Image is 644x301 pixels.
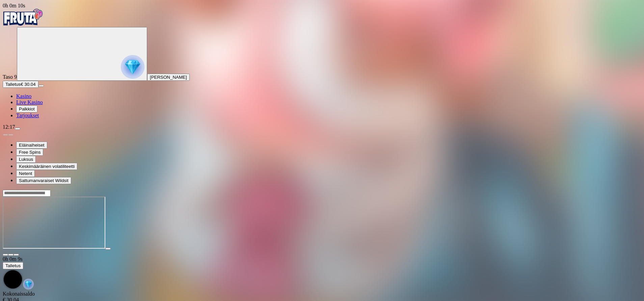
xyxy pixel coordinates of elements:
div: Game menu [3,256,641,291]
nav: Main menu [3,93,641,119]
button: Sattumanvaraiset Wildsit [16,177,71,184]
button: menu [15,128,20,130]
a: Fruta [3,21,43,27]
a: Kasino [16,93,31,99]
iframe: Piggy Riches [3,197,105,249]
span: Talletus [5,82,21,87]
button: [PERSON_NAME] [147,74,190,81]
button: chevron-down icon [8,254,14,256]
a: Tarjoukset [16,112,39,118]
a: Live Kasino [16,99,43,105]
span: Eläinaiheiset [19,143,45,148]
span: user session time [3,3,25,8]
img: reward-icon [23,279,34,290]
span: Luksus [19,157,33,162]
nav: Primary [3,9,641,119]
span: Palkkiot [19,106,35,111]
button: reward progress [17,27,147,81]
button: Palkkiot [16,105,37,112]
input: Search [3,190,51,197]
span: € 30.04 [21,82,35,87]
button: Free Spins [16,149,43,156]
span: user session time [3,256,23,262]
img: reward progress [121,55,144,79]
button: Luksus [16,156,36,163]
img: Fruta [3,9,43,26]
span: [PERSON_NAME] [150,75,187,80]
button: play icon [105,248,111,250]
button: close icon [3,254,8,256]
button: Talletusplus icon€ 30.04 [3,81,38,88]
span: Netent [19,171,32,176]
button: Keskimääräinen volatiliteetti [16,163,77,170]
button: Eläinaiheiset [16,142,47,149]
button: Talletus [3,262,23,269]
span: Sattumanvaraiset Wildsit [19,178,69,183]
button: prev slide [3,134,8,136]
span: Taso 9 [3,74,17,80]
span: Talletus [5,263,21,268]
span: Free Spins [19,150,41,155]
span: 12:17 [3,124,15,130]
button: menu [38,85,44,87]
span: Keskimääräinen volatiliteetti [19,164,75,169]
button: Netent [16,170,35,177]
button: next slide [8,134,14,136]
button: fullscreen icon [14,254,19,256]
